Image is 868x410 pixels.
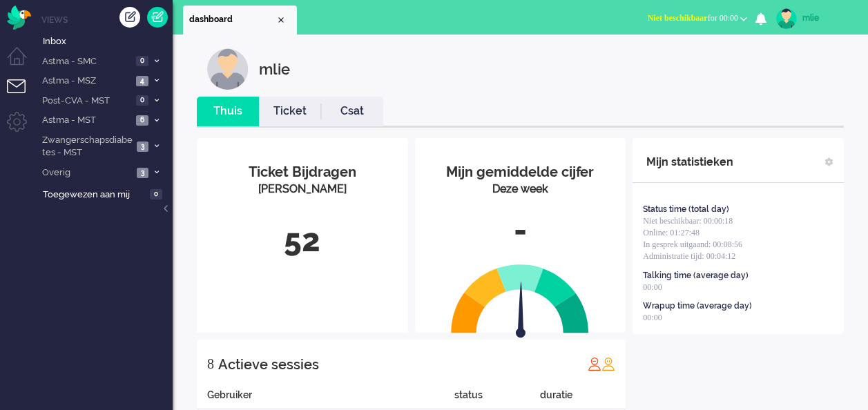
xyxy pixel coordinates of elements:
a: Quick Ticket [147,7,168,28]
li: Dashboard [183,6,297,35]
a: Thuis [197,104,259,119]
li: Csat [321,97,383,126]
div: Mijn statistieken [646,148,733,176]
span: Astma - MSZ [40,75,132,88]
div: Actieve sessies [218,351,319,378]
li: Dashboard menu [7,47,38,78]
span: 3 [137,141,148,152]
span: Astma - MST [40,114,132,127]
div: 8 [207,350,214,378]
span: Inbox [43,35,173,48]
span: Zwangerschapsdiabetes - MST [40,134,133,159]
a: Inbox [40,33,173,48]
span: 00:00 [643,313,662,322]
span: Niet beschikbaar: 00:00:18 Online: 01:27:48 In gesprek uitgaand: 00:08:56 Administratie tijd: 00:... [643,216,742,261]
span: Overig [40,166,133,179]
img: profile_red.svg [588,357,601,371]
span: 0 [136,95,148,106]
li: Ticket [259,97,321,126]
span: 3 [137,168,148,178]
div: 52 [207,218,398,264]
span: Niet beschikbaar [648,13,708,23]
div: Gebruiker [197,388,454,409]
div: Ticket Bijdragen [207,162,398,182]
img: semi_circle.svg [451,264,589,333]
span: dashboard [189,14,276,26]
li: Niet beschikbaarfor 00:00 [639,4,755,35]
div: [PERSON_NAME] [207,182,398,197]
li: Thuis [197,97,259,126]
li: Views [41,14,173,26]
span: 4 [136,76,148,86]
a: Csat [321,104,383,119]
a: Omnidesk [7,9,31,19]
img: arrow.svg [492,282,551,341]
span: for 00:00 [648,13,738,23]
img: customer.svg [207,48,249,90]
a: mlie [773,8,854,29]
span: Astma - SMC [40,55,132,68]
span: 0 [136,56,148,66]
img: avatar [776,8,797,29]
div: Status time (total day) [643,204,729,215]
div: duratie [540,388,626,409]
div: mlie [802,11,854,25]
div: Deze week [425,182,616,197]
li: Admin menu [7,112,38,143]
div: Close tab [276,14,287,26]
span: 00:00 [643,282,662,292]
div: Mijn gemiddelde cijfer [425,162,616,182]
span: 0 [150,189,162,199]
span: 6 [136,115,148,126]
div: Talking time (average day) [643,270,749,282]
div: mlie [259,48,290,90]
button: Niet beschikbaarfor 00:00 [639,8,755,28]
span: Post-CVA - MST [40,95,132,108]
div: - [425,208,616,253]
a: Toegewezen aan mij 0 [40,186,173,202]
a: Ticket [259,104,321,119]
img: profile_orange.svg [601,357,615,371]
div: Wrapup time (average day) [643,300,752,312]
li: Tickets menu [7,79,38,110]
img: flow_omnibird.svg [7,6,31,30]
span: Toegewezen aan mij [43,188,146,202]
div: status [454,388,540,409]
div: Creëer ticket [119,7,140,28]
